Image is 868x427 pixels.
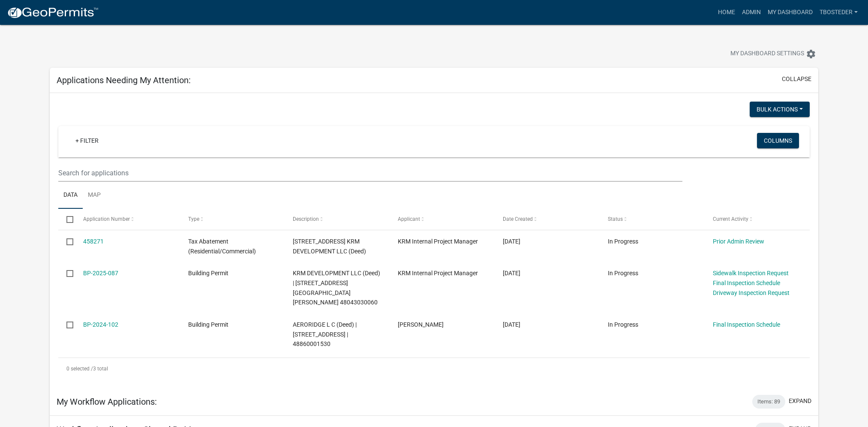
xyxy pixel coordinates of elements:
[188,238,256,255] span: Tax Abatement (Residential/Commercial)
[503,216,533,222] span: Date Created
[764,4,816,21] a: My Dashboard
[58,164,682,182] input: Search for applications
[58,358,810,379] div: 3 total
[83,238,104,245] a: 458271
[739,4,764,21] a: Admin
[66,366,93,372] span: 0 selected /
[713,321,780,328] a: Final Inspection Schedule
[398,238,478,245] span: KRM Internal Project Manager
[293,216,319,222] span: Description
[600,209,705,229] datatable-header-cell: Status
[188,321,228,328] span: Building Permit
[608,216,623,222] span: Status
[398,270,478,277] span: KRM Internal Project Manager
[83,182,106,209] a: Map
[730,49,804,59] span: My Dashboard Settings
[83,270,118,277] a: BP-2025-087
[715,4,739,21] a: Home
[188,216,199,222] span: Type
[750,102,810,117] button: Bulk Actions
[752,395,785,409] div: Items: 89
[57,75,191,85] h5: Applications Needing My Attention:
[50,93,818,388] div: collapse
[398,321,444,328] span: tyler
[782,75,811,84] button: collapse
[503,321,520,328] span: 07/31/2024
[58,209,75,229] datatable-header-cell: Select
[757,133,799,148] button: Columns
[713,238,764,245] a: Prior Admin Review
[608,238,638,245] span: In Progress
[495,209,600,229] datatable-header-cell: Date Created
[608,270,638,277] span: In Progress
[293,270,380,306] span: KRM DEVELOPMENT LLC (Deed) | 1602 E GIRARD AVE | 48043030060
[180,209,285,229] datatable-header-cell: Type
[503,270,520,277] span: 04/28/2025
[188,270,228,277] span: Building Permit
[69,133,105,148] a: + Filter
[285,209,390,229] datatable-header-cell: Description
[293,321,357,348] span: AERORIDGE L C (Deed) | 1009 S JEFFERSON WAY | 48860001530
[789,397,811,406] button: expand
[713,216,748,222] span: Current Activity
[713,289,790,296] a: Driveway Inspection Request
[83,321,118,328] a: BP-2024-102
[704,209,809,229] datatable-header-cell: Current Activity
[713,270,789,277] a: Sidewalk Inspection Request
[713,280,780,286] a: Final Inspection Schedule
[398,216,420,222] span: Applicant
[503,238,520,245] span: 08/01/2025
[390,209,495,229] datatable-header-cell: Applicant
[75,209,180,229] datatable-header-cell: Application Number
[58,182,83,209] a: Data
[608,321,638,328] span: In Progress
[724,45,823,62] button: My Dashboard Settingssettings
[83,216,130,222] span: Application Number
[816,4,861,21] a: tbosteder
[57,397,157,407] h5: My Workflow Applications:
[806,49,816,59] i: settings
[293,238,366,255] span: 505 N 20TH ST KRM DEVELOPMENT LLC (Deed)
